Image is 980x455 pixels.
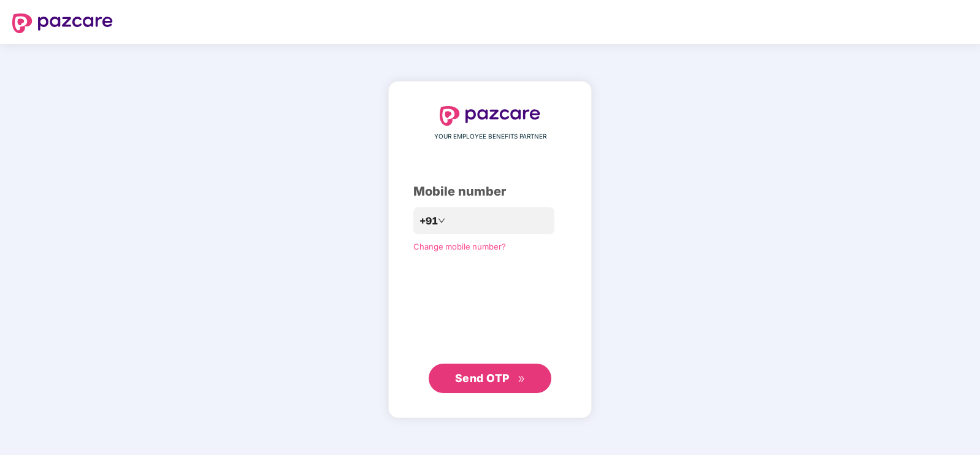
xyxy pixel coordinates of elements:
[518,375,526,383] span: double-right
[413,242,506,251] a: Change mobile number?
[438,217,445,224] span: down
[419,213,438,229] span: +91
[434,132,546,142] span: YOUR EMPLOYEE BENEFITS PARTNER
[413,182,567,201] div: Mobile number
[429,364,551,393] button: Send OTPdouble-right
[455,372,510,384] span: Send OTP
[12,13,113,33] img: logo
[440,106,540,126] img: logo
